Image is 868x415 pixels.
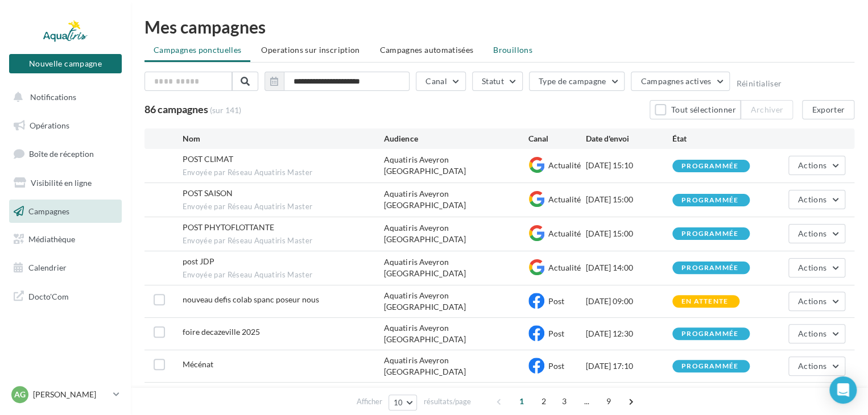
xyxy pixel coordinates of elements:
[7,256,124,280] a: Calendrier
[28,289,69,304] span: Docto'Com
[384,256,528,279] div: Aquatiris Aveyron [GEOGRAPHIC_DATA]
[681,163,738,170] div: programmée
[798,361,826,371] span: Actions
[535,392,553,410] span: 2
[529,72,625,91] button: Type de campagne
[788,324,845,343] button: Actions
[261,45,359,55] span: Operations sur inscription
[183,270,385,280] span: Envoyée par Réseau Aquatiris Master
[548,296,564,306] span: Post
[548,194,581,204] span: Actualité
[631,72,730,91] button: Campagnes actives
[681,363,738,370] div: programmée
[384,222,528,245] div: Aquatiris Aveyron [GEOGRAPHIC_DATA]
[681,330,738,338] div: programmée
[650,100,741,119] button: Tout sélectionner
[183,154,233,164] span: POST CLIMAT
[586,296,672,307] div: [DATE] 09:00
[798,160,826,170] span: Actions
[7,227,124,251] a: Médiathèque
[548,361,564,371] span: Post
[183,188,233,198] span: POST SAISON
[555,392,573,410] span: 3
[384,387,528,410] div: Aquatiris Aveyron [GEOGRAPHIC_DATA]
[640,76,711,86] span: Campagnes actives
[31,178,92,188] span: Visibilité en ligne
[788,156,845,175] button: Actions
[183,222,274,232] span: POST PHYTOFLOTTANTE
[736,79,782,88] button: Réinitialiser
[379,45,473,55] span: Campagnes automatisées
[741,100,793,119] button: Archiver
[829,376,857,404] div: Open Intercom Messenger
[788,190,845,209] button: Actions
[586,228,672,239] div: [DATE] 15:00
[384,154,528,177] div: Aquatiris Aveyron [GEOGRAPHIC_DATA]
[416,72,466,91] button: Canal
[183,327,260,337] span: foire decazeville 2025
[681,298,728,305] div: en attente
[210,105,241,116] span: (sur 141)
[7,284,124,308] a: Docto'Com
[7,142,124,166] a: Boîte de réception
[798,229,826,238] span: Actions
[672,133,759,144] div: État
[28,263,67,272] span: Calendrier
[586,328,672,339] div: [DATE] 12:30
[577,392,596,410] span: ...
[548,160,581,170] span: Actualité
[30,92,76,102] span: Notifications
[183,168,385,178] span: Envoyée par Réseau Aquatiris Master
[802,100,854,119] button: Exporter
[388,395,418,410] button: 10
[9,54,122,73] button: Nouvelle campagne
[357,396,382,407] span: Afficher
[548,329,564,338] span: Post
[28,234,75,244] span: Médiathèque
[183,133,385,144] div: Nom
[7,200,124,223] a: Campagnes
[472,72,523,91] button: Statut
[28,206,69,215] span: Campagnes
[7,114,124,138] a: Opérations
[600,392,618,410] span: 9
[384,322,528,345] div: Aquatiris Aveyron [GEOGRAPHIC_DATA]
[681,230,738,238] div: programmée
[493,45,532,55] span: Brouillons
[788,224,845,243] button: Actions
[798,329,826,338] span: Actions
[548,229,581,238] span: Actualité
[144,18,854,35] div: Mes campagnes
[586,194,672,205] div: [DATE] 15:00
[7,171,124,195] a: Visibilité en ligne
[9,384,122,405] a: AG [PERSON_NAME]
[681,197,738,204] div: programmée
[14,389,26,400] span: AG
[423,396,470,407] span: résultats/page
[144,103,208,115] span: 86 campagnes
[798,194,826,204] span: Actions
[586,262,672,273] div: [DATE] 14:00
[586,360,672,372] div: [DATE] 17:10
[788,356,845,376] button: Actions
[384,355,528,377] div: Aquatiris Aveyron [GEOGRAPHIC_DATA]
[183,359,213,369] span: Mécénat
[183,202,385,212] span: Envoyée par Réseau Aquatiris Master
[183,256,214,266] span: post JDP
[788,292,845,311] button: Actions
[586,160,672,171] div: [DATE] 15:10
[29,149,94,159] span: Boîte de réception
[384,188,528,211] div: Aquatiris Aveyron [GEOGRAPHIC_DATA]
[30,121,69,130] span: Opérations
[548,263,581,272] span: Actualité
[7,85,119,109] button: Notifications
[384,290,528,313] div: Aquatiris Aveyron [GEOGRAPHIC_DATA]
[528,133,586,144] div: Canal
[798,296,826,306] span: Actions
[183,294,319,304] span: nouveau defis colab spanc poseur nous
[798,263,826,272] span: Actions
[183,236,385,246] span: Envoyée par Réseau Aquatiris Master
[384,133,528,144] div: Audience
[681,264,738,272] div: programmée
[33,389,109,400] p: [PERSON_NAME]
